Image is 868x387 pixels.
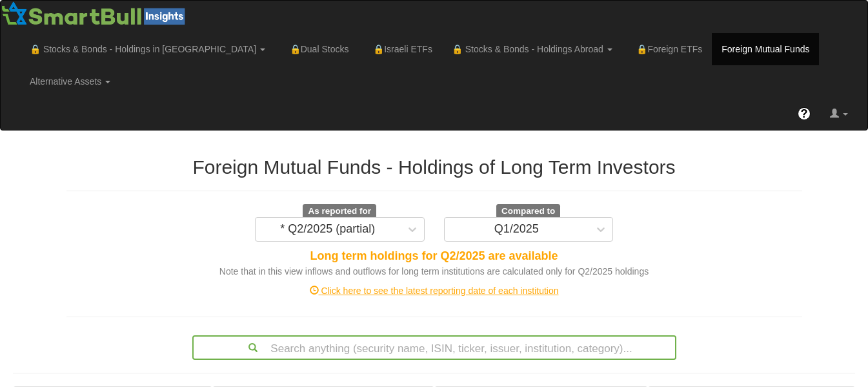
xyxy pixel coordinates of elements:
a: 🔒Foreign ETFs [622,33,712,65]
a: 🔒 Stocks & Bonds - Holdings in [GEOGRAPHIC_DATA] [20,33,275,65]
div: Click here to see the latest reporting date of each institution [57,284,812,297]
div: * Q2/2025 (partial) [280,223,375,236]
a: 🔒Dual Stocks [275,33,358,65]
div: Search anything (security name, ISIN, ticker, issuer, institution, category)... [194,337,675,359]
a: Alternative Assets [20,65,120,98]
a: 🔒Israeli ETFs [358,33,441,65]
a: Foreign Mutual Funds [712,33,819,65]
span: Compared to [496,204,560,218]
a: 🔒 Stocks & Bonds - Holdings Abroad [442,33,622,65]
img: Smartbull [1,1,190,26]
h2: Foreign Mutual Funds - Holdings of Long Term Investors [66,156,802,178]
div: Q1/2025 [494,223,539,236]
span: ? [801,107,808,120]
div: Note that in this view inflows and outflows for long term institutions are calculated only for Q2... [66,265,802,278]
span: As reported for [303,204,376,218]
a: ? [788,98,820,130]
div: Long term holdings for Q2/2025 are available [66,248,802,265]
